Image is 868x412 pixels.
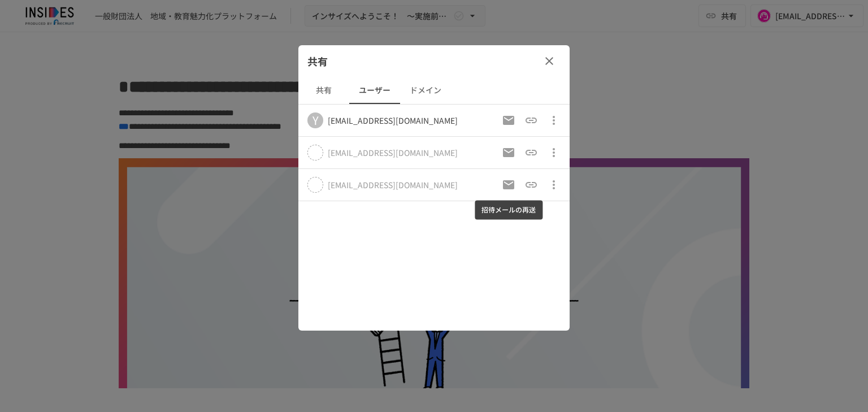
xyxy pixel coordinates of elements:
div: [EMAIL_ADDRESS][DOMAIN_NAME] [328,115,458,126]
button: ユーザー [349,77,400,104]
button: 共有 [298,77,349,104]
button: 招待メールの再送 [497,174,520,196]
button: ドメイン [400,77,451,104]
div: Y [307,112,323,128]
div: このユーザーはまだログインしていません。 [328,179,458,190]
button: 招待URLをコピー（以前のものは破棄） [520,109,542,132]
div: このユーザーはまだログインしていません。 [328,147,458,158]
button: 招待メールの再送 [497,109,520,132]
button: 招待メールの再送 [497,141,520,164]
button: 招待URLをコピー（以前のものは破棄） [520,174,542,196]
div: 招待メールの再送 [475,200,542,219]
button: 招待URLをコピー（以前のものは破棄） [520,141,542,164]
div: 共有 [298,45,570,77]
